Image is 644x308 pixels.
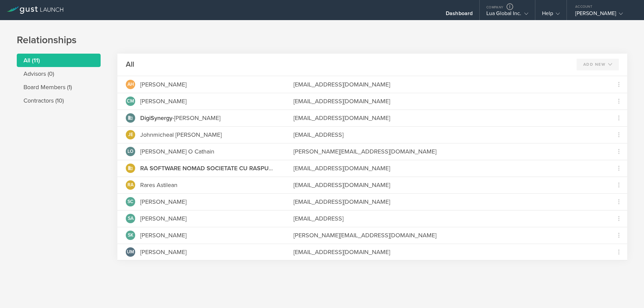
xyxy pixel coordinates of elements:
[140,80,186,89] div: [PERSON_NAME]
[127,149,133,154] span: LO
[542,10,560,20] div: Help
[17,67,101,80] li: Advisors (0)
[127,183,133,187] span: RA
[17,54,101,67] li: All (11)
[140,97,186,106] div: [PERSON_NAME]
[293,130,602,139] div: [EMAIL_ADDRESS]
[293,80,602,89] div: [EMAIL_ADDRESS][DOMAIN_NAME]
[17,80,101,94] li: Board Members (1)
[140,114,220,122] div: [PERSON_NAME]
[293,97,602,106] div: [EMAIL_ADDRESS][DOMAIN_NAME]
[293,231,602,240] div: [PERSON_NAME][EMAIL_ADDRESS][DOMAIN_NAME]
[575,10,632,20] div: [PERSON_NAME]
[140,114,174,122] span: -
[17,34,627,47] h1: Relationships
[446,10,473,20] div: Dashboard
[128,216,133,221] span: SA
[140,164,277,173] div: Rares Astilean
[127,250,134,254] span: UM
[140,165,316,172] span: -
[293,164,602,173] div: [EMAIL_ADDRESS][DOMAIN_NAME]
[127,199,133,204] span: SC
[293,114,602,122] div: [EMAIL_ADDRESS][DOMAIN_NAME]
[610,276,644,308] iframe: Chat Widget
[293,248,602,256] div: [EMAIL_ADDRESS][DOMAIN_NAME]
[140,165,315,172] strong: RA SOFTWARE NOMAD SOCIETATE CU RASPUNDERE LIMITATA
[126,60,134,69] h2: All
[140,114,172,122] strong: DigiSynergy
[140,181,177,189] div: Rares Astilean
[17,94,101,107] li: Contractors (10)
[127,82,134,87] span: AH
[486,10,528,20] div: Lua Global Inc.
[140,248,186,256] div: [PERSON_NAME]
[128,132,133,137] span: JE
[293,214,602,223] div: [EMAIL_ADDRESS]
[293,197,602,206] div: [EMAIL_ADDRESS][DOMAIN_NAME]
[140,147,214,156] div: [PERSON_NAME] O Cathain
[140,130,222,139] div: Johnmicheal [PERSON_NAME]
[293,147,602,156] div: [PERSON_NAME][EMAIL_ADDRESS][DOMAIN_NAME]
[140,197,186,206] div: [PERSON_NAME]
[128,233,133,238] span: SK
[140,231,186,240] div: [PERSON_NAME]
[127,99,134,104] span: CM
[293,181,602,189] div: [EMAIL_ADDRESS][DOMAIN_NAME]
[140,214,186,223] div: [PERSON_NAME]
